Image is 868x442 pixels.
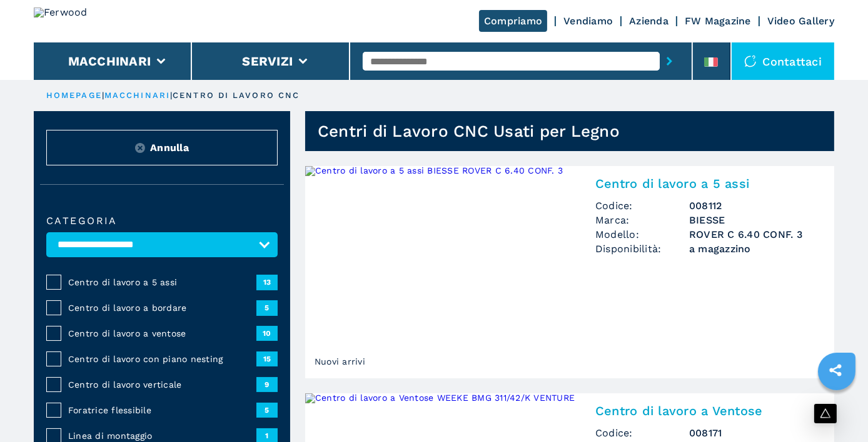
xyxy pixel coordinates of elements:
[689,213,819,227] h3: BIESSE
[102,91,104,100] span: |
[242,54,293,69] button: Servizi
[689,242,819,256] span: a magazzino
[732,42,835,80] div: Contattaci
[318,121,620,141] h1: Centri di Lavoro CNC Usati per Legno
[595,213,689,227] span: Marca:
[595,199,689,213] span: Codice:
[595,426,689,440] span: Codice:
[68,378,256,391] span: Centro di lavoro verticale
[68,327,256,340] span: Centro di lavoro a ventose
[173,90,300,101] p: centro di lavoro cnc
[68,430,256,442] span: Linea di montaggio
[595,403,819,418] h2: Centro di lavoro a Ventose
[685,15,751,27] a: FW Magazine
[305,166,580,378] img: Centro di lavoro a 5 assi BIESSE ROVER C 6.40 CONF. 3
[767,15,834,27] a: Video Gallery
[820,355,851,386] a: sharethis
[68,353,256,365] span: Centro di lavoro con piano nesting
[256,300,278,315] span: 5
[479,10,547,32] a: Compriamo
[34,7,124,35] img: Ferwood
[46,216,278,226] label: Categoria
[815,386,859,433] iframe: Chat
[305,166,834,378] a: Centro di lavoro a 5 assi BIESSE ROVER C 6.40 CONF. 3Nuovi arriviCentro di lavoro a 5 assiCodice:...
[104,91,170,100] a: macchinari
[595,242,689,256] span: Disponibilità:
[68,276,256,288] span: Centro di lavoro a 5 assi
[256,275,278,290] span: 13
[68,54,151,69] button: Macchinari
[46,130,278,165] button: ResetAnnulla
[595,227,689,242] span: Modello:
[311,352,368,371] span: Nuovi arrivi
[595,176,819,191] h2: Centro di lavoro a 5 assi
[256,403,278,418] span: 5
[689,227,819,242] h3: ROVER C 6.40 CONF. 3
[68,302,256,314] span: Centro di lavoro a bordare
[689,426,819,440] h3: 008171
[256,377,278,392] span: 9
[135,143,145,153] img: Reset
[256,351,278,366] span: 15
[744,55,757,67] img: Contattaci
[46,91,102,100] a: HOMEPAGE
[68,404,256,416] span: Foratrice flessibile
[256,326,278,341] span: 10
[660,47,679,76] button: submit-button
[150,140,189,155] span: Annulla
[563,15,613,27] a: Vendiamo
[689,199,819,213] h3: 008112
[170,91,173,100] span: |
[629,15,669,27] a: Azienda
